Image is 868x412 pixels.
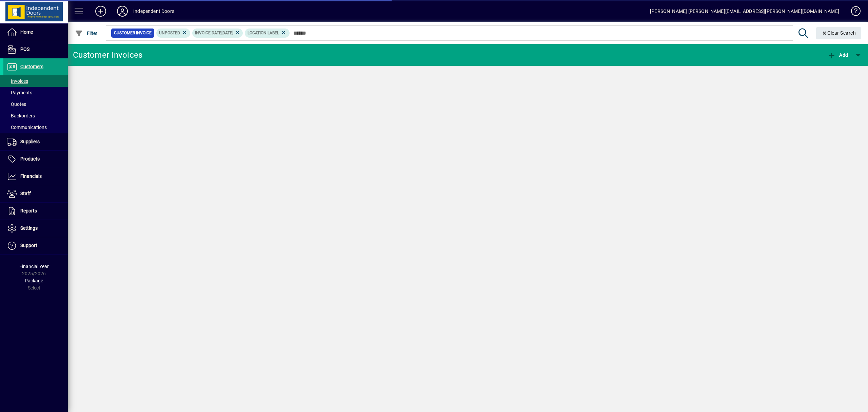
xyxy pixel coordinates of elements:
[20,139,40,144] span: Suppliers
[3,237,68,254] a: Support
[3,185,68,202] a: Staff
[3,110,68,121] a: Backorders
[159,31,180,35] span: Unposted
[90,5,112,17] button: Add
[7,101,26,107] span: Quotes
[826,49,850,61] button: Add
[3,151,68,168] a: Products
[3,87,68,98] a: Payments
[20,64,43,69] span: Customers
[20,156,40,162] span: Products
[3,121,68,133] a: Communications
[3,41,68,58] a: POS
[20,173,42,179] span: Financials
[3,75,68,87] a: Invoices
[248,31,279,35] span: Location Label
[20,243,37,248] span: Support
[156,29,191,37] mat-chip: Customer Invoice Status: Unposted
[20,191,31,196] span: Staff
[221,31,233,35] span: [DATE]
[3,203,68,220] a: Reports
[816,27,862,39] button: Clear
[7,78,28,84] span: Invoices
[822,30,856,36] span: Clear Search
[112,5,133,17] button: Profile
[3,98,68,110] a: Quotes
[7,90,32,95] span: Payments
[25,278,43,283] span: Package
[7,125,47,130] span: Communications
[828,52,848,58] span: Add
[73,50,142,60] div: Customer Invoices
[20,46,29,52] span: POS
[114,30,152,36] span: Customer Invoice
[133,6,174,17] div: Independent Doors
[20,29,33,35] span: Home
[7,113,35,118] span: Backorders
[3,24,68,41] a: Home
[846,1,860,23] a: Knowledge Base
[3,133,68,150] a: Suppliers
[3,168,68,185] a: Financials
[3,220,68,237] a: Settings
[20,225,38,231] span: Settings
[20,208,37,213] span: Reports
[19,264,49,269] span: Financial Year
[73,27,99,39] button: Filter
[75,31,98,36] span: Filter
[650,6,839,17] div: [PERSON_NAME] [PERSON_NAME][EMAIL_ADDRESS][PERSON_NAME][DOMAIN_NAME]
[195,31,221,35] span: Invoice date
